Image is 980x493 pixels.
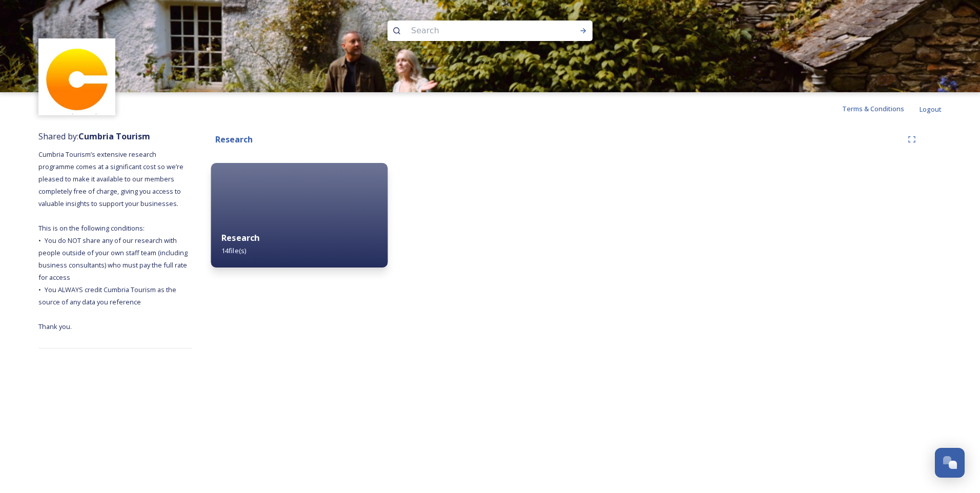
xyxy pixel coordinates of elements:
strong: Research [215,134,253,145]
span: Shared by: [38,131,150,142]
span: 14 file(s) [221,246,246,255]
span: Terms & Conditions [842,104,904,113]
input: Search [406,19,546,42]
span: Logout [920,105,942,114]
span: Cumbria Tourism’s extensive research programme comes at a significant cost so we’re pleased to ma... [38,150,189,331]
strong: Research [221,232,259,243]
img: images.jpg [40,40,114,114]
a: Terms & Conditions [842,102,920,115]
strong: Cumbria Tourism [78,131,150,142]
button: Open Chat [935,448,965,478]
